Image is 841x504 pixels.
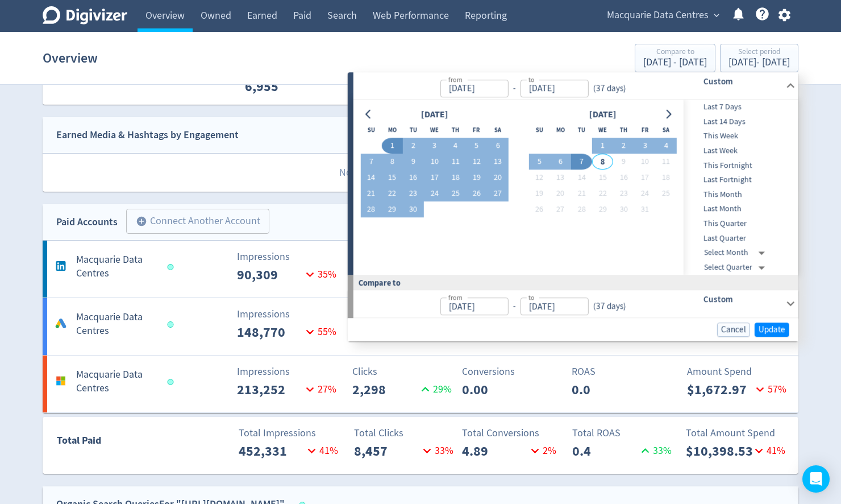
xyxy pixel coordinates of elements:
div: [DATE] [585,107,619,122]
p: $1,672.97 [687,379,752,400]
div: ( 37 days ) [588,82,630,95]
button: 28 [360,202,381,218]
p: Total Amount Spend [686,425,789,441]
button: 11 [655,154,676,170]
p: 452,331 [239,441,304,461]
button: 5 [466,138,487,154]
th: Saturday [655,122,676,138]
button: 20 [487,170,508,186]
p: 148,770 [237,322,302,342]
label: to [528,75,534,84]
div: Last Month [684,202,796,217]
span: Last Fortnight [684,173,796,186]
label: to [528,292,534,302]
th: Friday [466,122,487,138]
button: 13 [487,154,508,170]
p: 8,457 [354,441,419,461]
button: Select period[DATE]- [DATE] [720,44,798,72]
button: 27 [487,186,508,202]
th: Tuesday [571,122,592,138]
button: 6 [550,154,571,170]
div: [DATE] [417,107,451,122]
h6: Custom [703,292,781,306]
button: Macquarie Data Centres [603,6,722,24]
p: ROAS [572,364,675,379]
h1: Overview [43,40,98,76]
p: 0.4 [572,441,638,461]
h5: Macquarie Data Centres [76,311,157,338]
h6: Custom [703,75,781,88]
p: Clicks [352,364,455,379]
button: Connect Another Account [126,209,269,234]
span: Last 14 Days [684,115,796,128]
button: 26 [528,202,549,218]
button: 10 [634,154,655,170]
button: 19 [528,186,549,202]
button: 16 [613,170,634,186]
th: Wednesday [424,122,445,138]
button: 9 [403,154,424,170]
button: 27 [550,202,571,218]
div: - [508,82,520,95]
p: $10,398.53 [686,441,751,461]
button: 24 [424,186,445,202]
span: Data last synced: 8 Oct 2025, 1:01am (AEDT) [168,321,177,328]
div: Paid Accounts [56,214,118,230]
div: This Quarter [684,216,796,231]
a: Macquarie Data CentresImpressions213,25227%Clicks2,29829%Conversions0.00ROAS0.0Amount Spend$1,672... [43,356,798,412]
label: from [448,292,462,302]
p: Total Clicks [354,425,457,441]
p: 33 % [638,443,672,458]
span: Data last synced: 8 Oct 2025, 4:01am (AEDT) [168,379,177,385]
span: Last Quarter [684,232,796,245]
th: Tuesday [403,122,424,138]
div: Last Week [684,143,796,158]
p: 2,298 [352,379,418,400]
button: Go to previous month [360,106,377,122]
div: Last 7 Days [684,100,796,114]
button: 8 [592,154,613,170]
button: 4 [655,138,676,154]
div: Total Paid [43,432,169,454]
span: This Week [684,130,796,143]
span: Last Week [684,144,796,157]
span: This Fortnight [684,159,796,172]
button: Update [755,323,789,337]
div: Open Intercom Messenger [802,465,830,493]
button: 25 [445,186,466,202]
button: 1 [382,138,403,154]
th: Thursday [445,122,466,138]
button: 6 [487,138,508,154]
button: 11 [445,154,466,170]
span: Macquarie Data Centres [607,6,709,24]
a: Connect Another Account [118,210,269,234]
p: 4.89 [462,441,527,461]
button: 5 [528,154,549,170]
button: 14 [360,170,381,186]
p: Amount Spend [687,364,790,379]
th: Sunday [528,122,549,138]
label: from [448,75,462,84]
button: 3 [634,138,655,154]
p: 33 % [419,443,453,458]
div: from-to(37 days)Custom [353,100,798,275]
button: 31 [634,202,655,218]
p: 2 % [527,443,556,458]
button: Compare to[DATE] - [DATE] [635,44,715,72]
span: Update [759,325,785,334]
p: 213,252 [237,379,302,400]
h5: Macquarie Data Centres [76,253,157,280]
button: 18 [445,170,466,186]
button: 18 [655,170,676,186]
button: 30 [613,202,634,218]
button: 30 [403,202,424,218]
button: 25 [655,186,676,202]
p: Impressions [237,307,340,322]
p: Conversions [462,364,565,379]
div: from-to(37 days)Custom [353,72,798,100]
div: Last Quarter [684,231,796,246]
button: 12 [528,170,549,186]
a: Macquarie Data CentresImpressions90,30935%Clicks4,65930%Conversions0.00ROAS0.0Amount Spend$2,661.... [43,241,798,298]
div: This Week [684,129,796,144]
th: Monday [382,122,403,138]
